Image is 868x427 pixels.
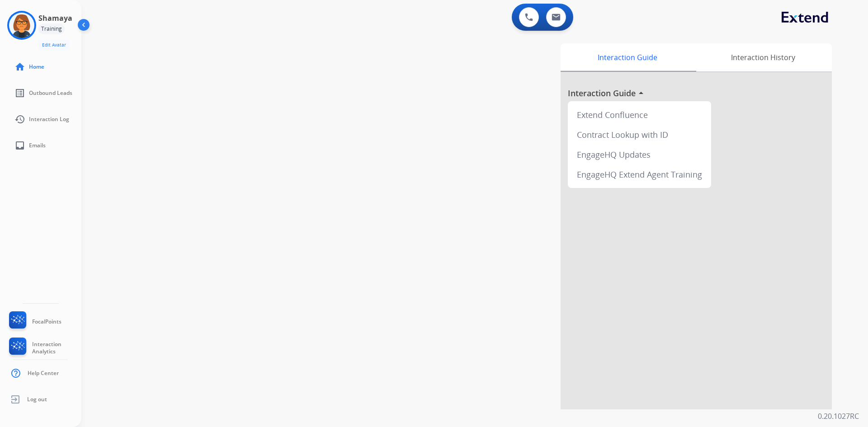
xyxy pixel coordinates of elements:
[14,140,25,151] mat-icon: inbox
[14,61,25,72] mat-icon: home
[818,411,859,422] p: 0.20.1027RC
[14,88,25,99] mat-icon: list_alt
[32,341,81,355] span: Interaction Analytics
[7,338,81,358] a: Interaction Analytics
[571,125,708,145] div: Contract Lookup with ID
[38,13,72,23] h3: Shamaya
[27,396,47,403] span: Log out
[7,311,61,332] a: FocalPoints
[694,43,832,71] div: Interaction History
[29,116,69,123] span: Interaction Log
[29,142,46,149] span: Emails
[9,13,34,38] img: avatar
[571,105,708,125] div: Extend Confluence
[14,114,25,125] mat-icon: history
[29,89,72,97] span: Outbound Leads
[28,370,59,377] span: Help Center
[571,164,708,184] div: EngageHQ Extend Agent Training
[38,40,70,50] button: Edit Avatar
[571,145,708,164] div: EngageHQ Updates
[561,43,694,71] div: Interaction Guide
[38,23,65,34] div: Training
[32,318,61,325] span: FocalPoints
[29,63,44,70] span: Home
